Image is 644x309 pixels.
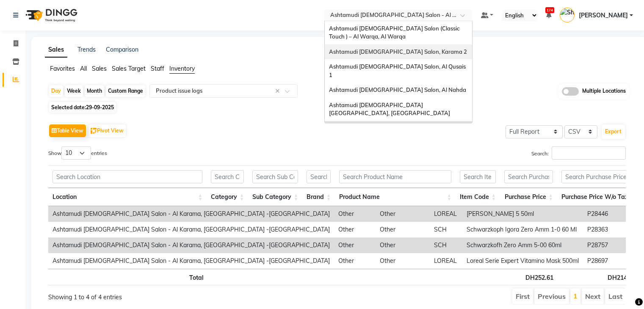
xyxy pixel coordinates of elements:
[86,104,114,110] span: 29-09-2025
[501,269,558,285] th: DH252.61
[106,46,138,53] a: Comparison
[376,253,430,269] td: Other
[49,85,63,97] div: Day
[583,253,627,269] td: P28697
[169,65,195,72] span: Inventory
[88,124,126,137] button: Pivot View
[430,222,462,237] td: SCH
[561,170,635,183] input: Search Purchase Price W/o Tax
[53,170,202,183] input: Search Location
[65,85,83,97] div: Week
[504,170,553,183] input: Search Purchase Price
[573,292,578,300] a: 1
[48,206,334,222] td: Ashtamudi [DEMOGRAPHIC_DATA] Salon - Al Karama, [GEOGRAPHIC_DATA] -[GEOGRAPHIC_DATA]
[50,65,75,72] span: Favorites
[80,65,87,72] span: All
[339,170,451,183] input: Search Product Name
[430,237,462,253] td: SCH
[462,237,583,253] td: Schwarzkofh Zero Amm 5-00 60ml
[376,237,430,253] td: Other
[48,146,107,160] label: Show entries
[546,11,551,19] a: 174
[45,42,67,58] a: Sales
[49,124,86,137] button: Table View
[48,288,282,302] div: Showing 1 to 4 of 4 entries
[307,170,331,183] input: Search Brand
[462,222,583,237] td: Schwarzkoph Igora Zero Amm 1-0 60 Ml
[334,206,376,222] td: Other
[48,222,334,237] td: Ashtamudi [DEMOGRAPHIC_DATA] Salon - Al Karama, [GEOGRAPHIC_DATA] -[GEOGRAPHIC_DATA]
[334,237,376,253] td: Other
[430,206,462,222] td: LOREAL
[545,7,554,13] span: 174
[583,222,627,237] td: P28363
[552,146,626,160] input: Search:
[334,222,376,237] td: Other
[531,146,626,160] label: Search:
[207,188,248,206] th: Category: activate to sort column ascending
[252,170,298,183] input: Search Sub Category
[329,86,466,93] span: Ashtamudi [DEMOGRAPHIC_DATA] Salon, Al Nahda
[583,206,627,222] td: P28446
[560,8,575,22] img: Shilpa Anil
[456,188,500,206] th: Item Code: activate to sort column ascending
[91,128,97,134] img: pivot.png
[151,65,164,72] span: Staff
[48,269,208,285] th: Total
[329,102,450,117] span: Ashtamudi [DEMOGRAPHIC_DATA] [GEOGRAPHIC_DATA], [GEOGRAPHIC_DATA]
[582,87,626,96] span: Multiple Locations
[583,237,627,253] td: P28757
[48,237,334,253] td: Ashtamudi [DEMOGRAPHIC_DATA] Salon - Al Karama, [GEOGRAPHIC_DATA] -[GEOGRAPHIC_DATA]
[335,188,456,206] th: Product Name: activate to sort column ascending
[302,188,335,206] th: Brand: activate to sort column ascending
[61,146,91,160] select: Showentries
[462,253,583,269] td: Loreal Serie Expert Vitamino Mask 500ml
[324,21,473,123] ng-dropdown-panel: Options list
[22,3,80,27] img: logo
[334,253,376,269] td: Other
[275,87,282,96] span: Clear all
[602,124,625,139] button: Export
[579,11,628,20] span: [PERSON_NAME]
[557,188,639,206] th: Purchase Price W/o Tax: activate to sort column ascending
[211,170,244,183] input: Search Category
[376,222,430,237] td: Other
[500,188,557,206] th: Purchase Price: activate to sort column ascending
[48,253,334,269] td: Ashtamudi [DEMOGRAPHIC_DATA] Salon - Al Karama, [GEOGRAPHIC_DATA] -[GEOGRAPHIC_DATA]
[329,48,467,55] span: Ashtamudi [DEMOGRAPHIC_DATA] Salon, Karama 2
[49,102,116,113] span: Selected date:
[376,206,430,222] td: Other
[329,25,461,40] span: Ashtamudi [DEMOGRAPHIC_DATA] Salon (Classic Touch ) – Al Warqa, Al Warqa
[85,85,104,97] div: Month
[112,65,146,72] span: Sales Target
[460,170,496,183] input: Search Item Code
[77,46,96,53] a: Trends
[462,206,583,222] td: [PERSON_NAME] 5 50ml
[92,65,107,72] span: Sales
[329,63,467,78] span: Ashtamudi [DEMOGRAPHIC_DATA] Salon, Al Qusais 1
[248,188,302,206] th: Sub Category: activate to sort column ascending
[106,85,145,97] div: Custom Range
[48,188,207,206] th: Location: activate to sort column ascending
[558,269,639,285] th: DH214.08
[430,253,462,269] td: LOREAL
